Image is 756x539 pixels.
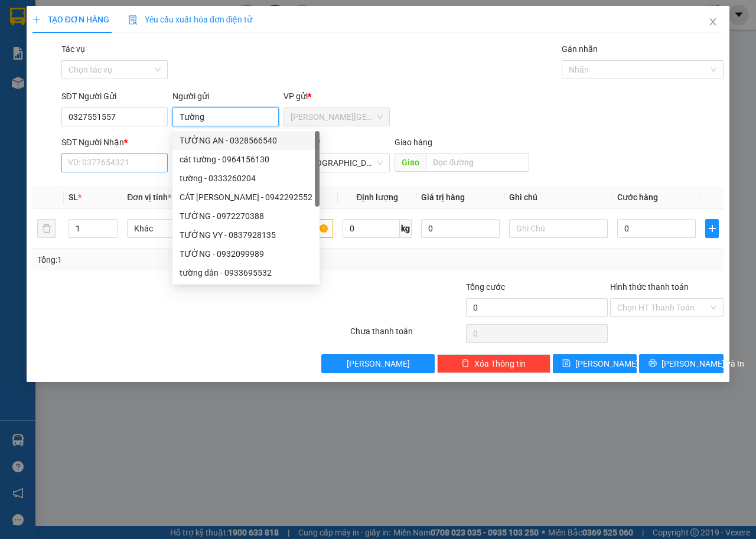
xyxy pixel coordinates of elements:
[172,226,320,244] div: TƯỜNG VY - 0837928135
[9,77,27,90] span: CR :
[138,10,233,24] div: An Sương
[172,244,320,263] div: TƯỜNG - 0932099989
[138,24,233,38] div: [PERSON_NAME]
[61,136,168,149] div: SĐT Người Nhận
[437,354,550,373] button: deleteXóa Thông tin
[575,357,638,370] span: [PERSON_NAME]
[128,15,253,24] span: Yêu cầu xuất hóa đơn điện tử
[356,192,398,202] span: Định lượng
[10,53,130,69] div: 0967743924
[347,357,410,370] span: [PERSON_NAME]
[37,219,56,238] button: delete
[172,169,320,188] div: tường - 0333260204
[37,253,293,266] div: Tổng: 1
[562,359,571,368] span: save
[321,354,435,373] button: [PERSON_NAME]
[138,38,233,55] div: 0822559637
[180,210,312,223] div: TƯỜNG - 0972270388
[10,10,130,38] div: [PERSON_NAME][GEOGRAPHIC_DATA]
[649,359,657,368] span: printer
[172,188,320,207] div: CÁT TƯỜNG - 0942292552
[180,191,312,204] div: CÁT [PERSON_NAME] - 0942292552
[461,359,470,368] span: delete
[426,153,529,172] input: Dọc đường
[421,192,465,202] span: Giá trị hàng
[639,354,724,373] button: printer[PERSON_NAME] và In
[504,186,612,209] th: Ghi chú
[180,266,312,279] div: tường dân - 0933695532
[553,354,637,373] button: save[PERSON_NAME]
[291,154,383,172] span: VP Tân Bình
[421,219,500,238] input: 0
[661,357,744,370] span: [PERSON_NAME] và In
[138,11,167,24] span: Nhận:
[180,172,312,185] div: tường - 0333260204
[127,192,171,202] span: Đơn vị tính
[61,44,85,54] label: Tác vụ
[395,138,432,147] span: Giao hàng
[172,207,320,226] div: TƯỜNG - 0972270388
[291,108,383,126] span: Dương Minh Châu
[180,247,312,260] div: TƯỜNG - 0932099989
[172,90,279,103] div: Người gửi
[705,219,719,238] button: plus
[617,192,658,202] span: Cước hàng
[180,134,312,147] div: TƯỜNG AN - 0328566540
[395,153,426,172] span: Giao
[180,153,312,166] div: cát tường - 0964156130
[69,192,78,202] span: SL
[706,224,718,233] span: plus
[172,263,320,282] div: tường dân - 0933695532
[466,282,505,292] span: Tổng cước
[349,325,465,345] div: Chưa thanh toán
[400,219,412,238] span: kg
[180,228,312,241] div: TƯỜNG VY - 0837928135
[172,150,320,169] div: cát tường - 0964156130
[283,90,390,103] div: VP gửi
[10,11,28,24] span: Gửi:
[134,220,219,237] span: Khác
[696,6,729,39] button: Close
[474,357,526,370] span: Xóa Thông tin
[32,15,109,24] span: TẠO ĐƠN HÀNG
[610,282,689,292] label: Hình thức thanh toán
[708,17,718,27] span: close
[172,131,320,150] div: TƯỜNG AN - 0328566540
[562,44,598,54] label: Gán nhãn
[9,76,132,90] div: 30.000
[32,15,41,24] span: plus
[10,38,130,53] div: [PERSON_NAME]
[61,90,168,103] div: SĐT Người Gửi
[509,219,608,238] input: Ghi Chú
[128,15,138,25] img: icon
